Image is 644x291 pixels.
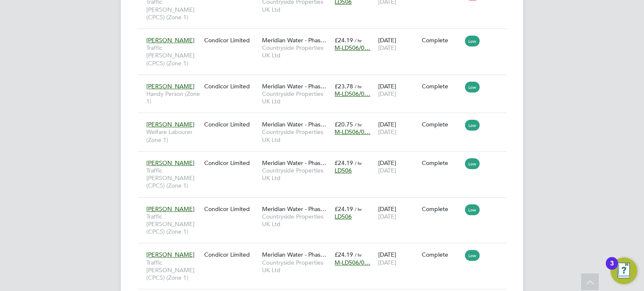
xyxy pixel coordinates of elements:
span: LD506 [335,167,352,174]
div: [DATE] [376,247,420,270]
span: [DATE] [378,128,396,136]
span: Meridian Water - Phas… [262,36,326,44]
span: [PERSON_NAME] [146,121,195,128]
a: [PERSON_NAME]Traffic [PERSON_NAME] (CPCS) (Zone 1)Condicor LimitedMeridian Water - Phas…Countrysi... [144,246,506,253]
span: Meridian Water - Phas… [262,82,326,90]
span: Meridian Water - Phas… [262,251,326,258]
div: [DATE] [376,116,420,140]
span: [DATE] [378,213,396,220]
div: Complete [422,205,461,213]
span: Low [465,204,480,215]
span: [DATE] [378,259,396,266]
div: [DATE] [376,201,420,224]
div: Complete [422,82,461,90]
span: £24.19 [335,251,353,258]
span: / hr [355,83,362,90]
span: Countryside Properties UK Ltd [262,44,330,59]
button: Open Resource Center, 3 new notifications [610,258,637,284]
div: Condicor Limited [202,155,260,171]
a: [PERSON_NAME]Traffic [PERSON_NAME] (CPCS) (Zone 1)Condicor LimitedMeridian Water - Phas…Countrysi... [144,32,506,39]
span: Low [465,36,480,46]
span: £23.78 [335,82,353,90]
span: [PERSON_NAME] [146,159,195,167]
span: £20.75 [335,121,353,128]
span: M-LD506/0… [335,128,370,136]
a: [PERSON_NAME]Traffic [PERSON_NAME] (CPCS) (Zone 1)Condicor LimitedMeridian Water - Phas…Countrysi... [144,201,506,208]
div: Condicor Limited [202,78,260,94]
span: Welfare Labourer (Zone 1) [146,128,200,143]
span: Low [465,158,480,169]
span: [DATE] [378,44,396,52]
div: [DATE] [376,78,420,102]
a: [PERSON_NAME]Handy Person (Zone 1)Condicor LimitedMeridian Water - Phas…Countryside Properties UK... [144,78,506,85]
span: Traffic [PERSON_NAME] (CPCS) (Zone 1) [146,259,200,282]
div: Condicor Limited [202,247,260,263]
span: [PERSON_NAME] [146,205,195,213]
a: [PERSON_NAME]Traffic [PERSON_NAME] (CPCS) (Zone 1)Condicor LimitedMeridian Water - Phas…Countrysi... [144,155,506,162]
span: Low [465,250,480,261]
span: Meridian Water - Phas… [262,121,326,128]
span: [PERSON_NAME] [146,251,195,258]
span: Traffic [PERSON_NAME] (CPCS) (Zone 1) [146,213,200,236]
span: Countryside Properties UK Ltd [262,128,330,143]
a: [PERSON_NAME]Welfare Labourer (Zone 1)Condicor LimitedMeridian Water - Phas…Countryside Propertie... [144,116,506,123]
span: Countryside Properties UK Ltd [262,259,330,274]
span: / hr [355,206,362,212]
span: Low [465,82,480,93]
span: / hr [355,252,362,258]
span: / hr [355,37,362,44]
span: LD506 [335,213,352,220]
span: Countryside Properties UK Ltd [262,90,330,105]
span: M-LD506/0… [335,259,370,266]
span: [PERSON_NAME] [146,82,195,90]
span: / hr [355,160,362,166]
div: Condicor Limited [202,201,260,217]
span: £24.19 [335,205,353,213]
span: Traffic [PERSON_NAME] (CPCS) (Zone 1) [146,167,200,190]
span: Traffic [PERSON_NAME] (CPCS) (Zone 1) [146,44,200,67]
span: Countryside Properties UK Ltd [262,167,330,182]
span: [DATE] [378,90,396,98]
span: Low [465,120,480,131]
span: £24.19 [335,36,353,44]
span: M-LD506/0… [335,90,370,98]
div: 3 [610,263,614,274]
span: Handy Person (Zone 1) [146,90,200,105]
div: Condicor Limited [202,32,260,48]
div: Complete [422,159,461,167]
span: M-LD506/0… [335,44,370,52]
div: [DATE] [376,155,420,178]
span: Countryside Properties UK Ltd [262,213,330,228]
div: Complete [422,251,461,258]
span: Meridian Water - Phas… [262,205,326,213]
span: £24.19 [335,159,353,167]
span: [PERSON_NAME] [146,36,195,44]
span: [DATE] [378,167,396,174]
span: / hr [355,121,362,128]
div: Condicor Limited [202,116,260,132]
span: Meridian Water - Phas… [262,159,326,167]
div: [DATE] [376,32,420,56]
div: Complete [422,121,461,128]
div: Complete [422,36,461,44]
